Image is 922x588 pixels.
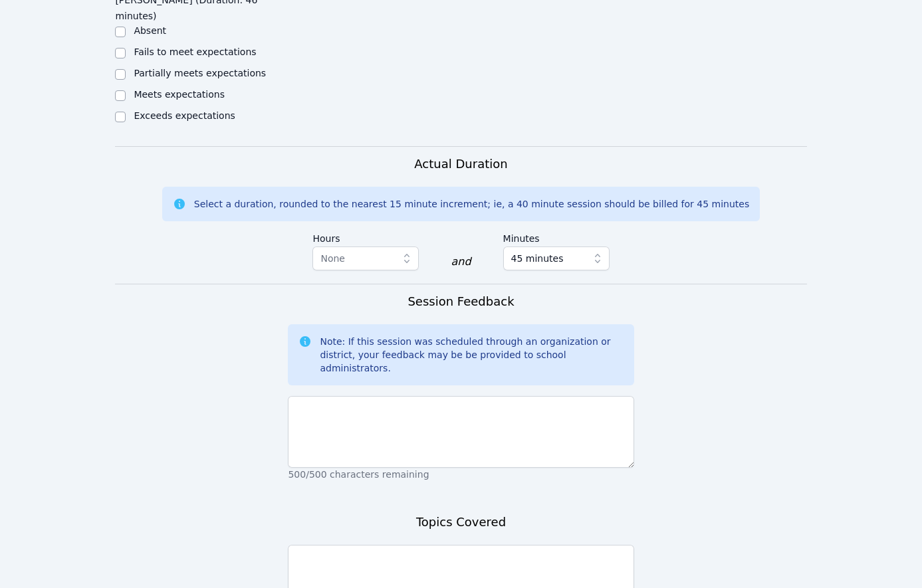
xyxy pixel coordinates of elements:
[134,68,266,78] label: Partially meets expectations
[288,468,634,481] p: 500/500 characters remaining
[134,47,256,57] label: Fails to meet expectations
[320,335,623,375] div: Note: If this session was scheduled through an organization or district, your feedback may be be ...
[320,253,345,264] span: None
[134,89,225,100] label: Meets expectations
[194,197,749,211] div: Select a duration, rounded to the nearest 15 minute increment; ie, a 40 minute session should be ...
[134,110,235,121] label: Exceeds expectations
[503,227,610,246] label: Minutes
[312,246,419,270] button: None
[414,155,507,173] h3: Actual Duration
[134,25,166,36] label: Absent
[416,513,506,532] h3: Topics Covered
[407,292,514,311] h3: Session Feedback
[503,246,610,270] button: 45 minutes
[312,227,419,246] label: Hours
[511,250,564,266] span: 45 minutes
[451,254,471,270] div: and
